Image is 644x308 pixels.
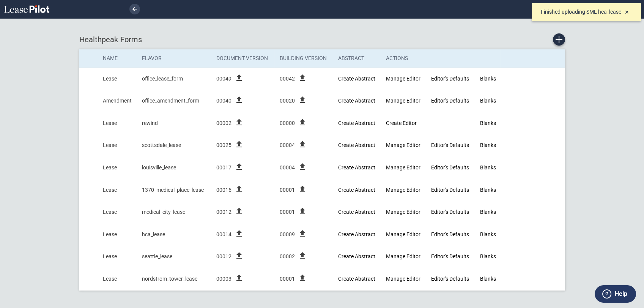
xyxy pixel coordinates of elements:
[298,255,307,261] label: file_upload
[298,122,307,128] label: file_upload
[431,231,469,237] a: Editor's Defaults
[298,73,307,82] i: file_upload
[137,223,211,246] td: hca_lease
[386,164,420,171] a: Manage Editor
[480,76,496,82] a: Blanks
[137,90,211,112] td: office_amendment_form
[216,208,231,216] span: 00012
[79,156,565,179] tr: Created At: 2025-09-26T16:01:50+05:30; Updated At: 2025-09-26T16:03:05+05:30
[541,8,621,16] span: Finished uploading SML hca_lease
[298,273,307,283] i: file_upload
[216,142,231,149] span: 00025
[216,275,231,283] span: 00003
[280,275,295,283] span: 00001
[298,162,307,171] i: file_upload
[386,120,417,126] a: Create Editor
[431,76,469,82] a: Editor's Defaults
[298,189,307,195] label: file_upload
[386,276,420,282] a: Manage Editor
[480,120,496,126] a: Blanks
[79,68,565,90] tr: Created At: 2025-09-26T17:23:34+05:30; Updated At: 2025-09-26T17:25:08+05:30
[431,276,469,282] a: Editor's Defaults
[338,209,375,215] a: Create new Abstract
[137,246,211,268] td: seattle_lease
[211,49,274,68] th: Document Version
[386,76,420,82] a: Manage Editor
[235,229,244,238] i: file_upload
[235,95,244,104] i: file_upload
[79,134,565,157] tr: Created At: 2025-09-26T17:50:21+05:30; Updated At: 2025-09-26T17:51:45+05:30
[137,68,211,90] td: office_lease_form
[615,289,627,299] label: Help
[280,97,295,105] span: 00020
[280,231,295,239] span: 00009
[235,273,244,283] i: file_upload
[625,8,629,16] span: ×
[235,118,244,127] i: file_upload
[235,233,244,239] label: file_upload
[553,33,565,46] a: Create new Form
[235,189,244,195] label: file_upload
[431,187,469,193] a: Editor's Defaults
[431,164,469,171] a: Editor's Defaults
[338,231,375,237] a: Create new Abstract
[98,134,137,157] td: Lease
[79,246,565,268] tr: Created At: 2025-09-12T17:51:27+05:30; Updated At: 2025-09-17T21:34:34+05:30
[338,164,375,171] a: Create new Abstract
[216,97,231,105] span: 00040
[280,75,295,83] span: 00042
[298,95,307,104] i: file_upload
[98,201,137,224] td: Lease
[235,255,244,261] label: file_upload
[280,186,295,194] span: 00001
[280,208,295,216] span: 00001
[480,231,496,237] a: Blanks
[338,76,375,82] a: Create new Abstract
[274,49,333,68] th: Building Version
[216,186,231,194] span: 00016
[386,98,420,104] a: Manage Editor
[338,142,375,148] a: Create new Abstract
[431,253,469,259] a: Editor's Defaults
[298,140,307,149] i: file_upload
[79,90,565,112] tr: Created At: 2025-09-29T12:13:59+05:30; Updated At: 2025-09-29T12:16:49+05:30
[98,156,137,179] td: Lease
[338,276,375,282] a: Create new Abstract
[338,253,375,259] a: Create new Abstract
[235,162,244,171] i: file_upload
[137,201,211,224] td: medical_city_lease
[98,268,137,290] td: Lease
[235,140,244,149] i: file_upload
[298,207,307,216] i: file_upload
[338,187,375,193] a: Create new Abstract
[386,209,420,215] a: Manage Editor
[298,166,307,172] label: file_upload
[79,201,565,224] tr: Created At: 2025-09-15T13:51:51+05:30; Updated At: 2025-09-15T13:53:05+05:30
[235,185,244,194] i: file_upload
[216,75,231,83] span: 00049
[137,49,211,68] th: Flavor
[235,166,244,172] label: file_upload
[235,73,244,82] i: file_upload
[338,98,375,104] a: Create new Abstract
[79,112,565,134] tr: Created At: 2025-01-09T22:57:26+05:30; Updated At: 2025-01-09T22:59:34+05:30
[595,285,636,303] button: Help
[298,229,307,238] i: file_upload
[480,187,496,193] a: Blanks
[216,120,231,127] span: 00002
[98,179,137,201] td: Lease
[98,90,137,112] td: Amendment
[298,118,307,127] i: file_upload
[431,142,469,148] a: Editor's Defaults
[235,251,244,260] i: file_upload
[280,164,295,172] span: 00004
[480,142,496,148] a: Blanks
[79,33,565,46] div: Healthpeak Forms
[386,231,420,237] a: Manage Editor
[235,144,244,150] label: file_upload
[480,164,496,171] a: Blanks
[386,253,420,259] a: Manage Editor
[480,209,496,215] a: Blanks
[235,211,244,217] label: file_upload
[216,164,231,172] span: 00017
